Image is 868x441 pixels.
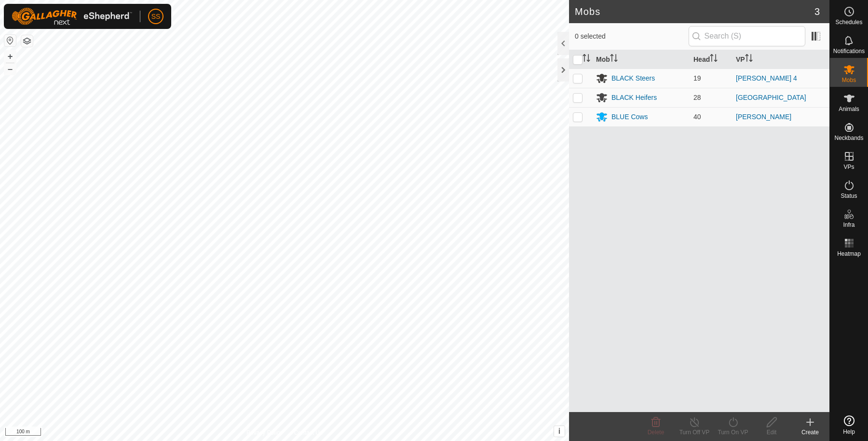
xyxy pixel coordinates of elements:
span: Infra [843,222,854,228]
span: Heatmap [837,251,861,257]
div: BLUE Cows [611,112,648,122]
span: Help [843,429,855,435]
button: i [554,426,565,437]
button: + [4,51,16,62]
span: SS [151,12,161,22]
h2: Mobs [575,6,814,17]
span: Neckbands [834,135,863,141]
a: Help [830,412,868,439]
span: Notifications [833,48,865,54]
span: Status [841,193,857,199]
div: Turn On VP [714,428,752,437]
div: BLACK Steers [611,73,655,83]
span: Schedules [835,19,862,25]
button: Map Layers [21,35,33,47]
input: Search (S) [689,26,805,46]
div: BLACK Heifers [611,93,657,103]
p-sorticon: Activate to sort [710,55,718,63]
span: Animals [839,106,859,112]
a: Privacy Policy [246,428,283,437]
span: 0 selected [575,31,689,41]
a: [PERSON_NAME] 4 [736,74,797,82]
span: i [558,427,560,435]
span: 19 [693,74,701,82]
span: VPs [843,164,854,170]
img: Gallagher Logo [12,8,132,25]
div: Edit [752,428,791,437]
div: Turn Off VP [675,428,714,437]
p-sorticon: Activate to sort [745,55,753,63]
a: [PERSON_NAME] [736,113,791,121]
th: Mob [592,50,690,69]
span: 28 [693,94,701,101]
p-sorticon: Activate to sort [583,55,590,63]
a: Contact Us [294,428,323,437]
span: Delete [648,429,665,436]
span: 40 [693,113,701,121]
th: VP [732,50,829,69]
button: – [4,63,16,75]
button: Reset Map [4,35,16,46]
a: [GEOGRAPHIC_DATA] [736,94,806,101]
th: Head [690,50,732,69]
span: Mobs [842,77,856,83]
p-sorticon: Activate to sort [610,55,618,63]
span: 3 [814,4,820,19]
div: Create [791,428,829,437]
